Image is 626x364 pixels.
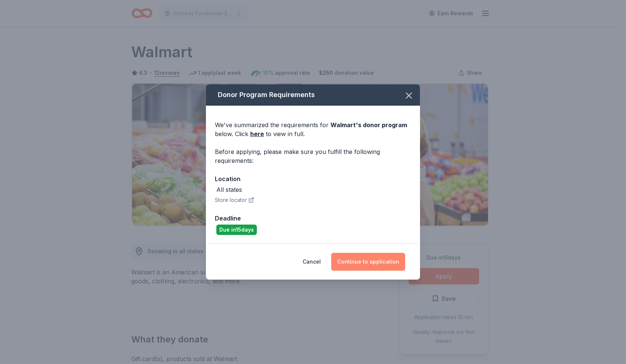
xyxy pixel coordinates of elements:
[215,120,411,138] div: We've summarized the requirements for below. Click to view in full.
[303,253,321,271] button: Cancel
[216,225,257,235] div: Due in 15 days
[206,84,420,106] div: Donor Program Requirements
[216,185,242,194] div: All states
[215,147,411,165] div: Before applying, please make sure you fulfill the following requirements:
[331,253,405,271] button: Continue to application
[250,129,264,138] a: here
[215,213,411,223] div: Deadline
[215,196,254,204] button: Store locator
[215,174,411,184] div: Location
[330,121,407,129] span: Walmart 's donor program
